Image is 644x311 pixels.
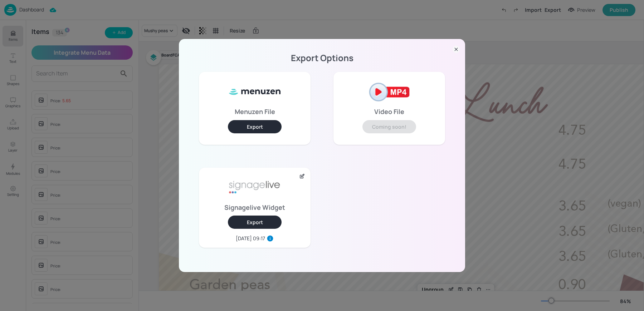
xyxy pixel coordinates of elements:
[374,109,404,114] p: Video File
[228,78,282,106] img: ml8WC8f0XxQ8HKVnnVUe7f5Gv1vbApsJzyFa2MjOoB8SUy3kBkfteYo5TIAmtfcjWXsj8oHYkuYqrJRUn+qckOrNdzmSzIzkA...
[187,55,457,60] p: Export Options
[362,78,416,106] img: mp4-2af2121e.png
[236,235,265,242] div: [DATE] 09:17
[267,235,274,242] svg: Last export widget in this device
[228,120,282,133] button: Export
[235,109,275,114] p: Menuzen File
[228,173,282,202] img: signage-live-aafa7296.png
[224,205,285,210] p: Signagelive Widget
[228,216,282,229] button: Export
